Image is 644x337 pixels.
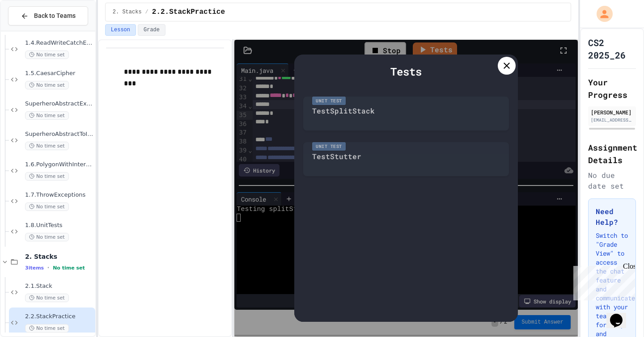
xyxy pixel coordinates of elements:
span: 1.4.ReadWriteCatchExceptions [25,39,93,47]
h2: Assignment Details [588,141,636,166]
div: [PERSON_NAME] [591,108,633,116]
iframe: chat widget [570,262,635,300]
span: 1.6.PolygonWithInterface [25,161,93,168]
span: 2.1.Stack [25,282,93,290]
div: Chat with us now!Close [4,4,62,57]
div: My Account [587,4,615,24]
h1: CS2 2025_26 [588,36,636,61]
h2: Your Progress [588,76,636,101]
span: No time set [25,81,69,89]
span: No time set [25,233,69,241]
div: [EMAIL_ADDRESS][DOMAIN_NAME] [591,117,633,123]
span: No time set [25,324,69,333]
span: 1.8.UnitTests [25,222,93,229]
button: Grade [138,24,165,36]
span: Back to Teams [34,11,76,21]
span: SuperheroAbstractToInterface [25,131,93,138]
iframe: chat widget [606,301,635,328]
span: 2. Stacks [25,253,93,261]
button: Lesson [105,24,136,36]
span: 3 items [25,265,44,271]
button: Back to Teams [8,6,88,25]
span: 1.7.ThrowExceptions [25,191,93,199]
div: Tests [303,63,509,80]
span: No time set [25,202,69,211]
span: 2.2.StackPractice [152,7,225,17]
h3: Need Help? [596,206,628,227]
span: 2.2.StackPractice [25,313,93,320]
span: No time set [25,111,69,120]
span: No time set [25,294,69,302]
span: 2. Stacks [113,8,142,16]
span: No time set [53,265,85,271]
div: No due date set [588,170,636,191]
span: No time set [25,51,69,59]
span: No time set [25,142,69,150]
span: • [47,264,49,271]
span: No time set [25,172,69,181]
span: 1.5.CaesarCipher [25,70,93,77]
span: SuperheroAbstractExample [25,100,93,108]
span: / [145,8,148,16]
